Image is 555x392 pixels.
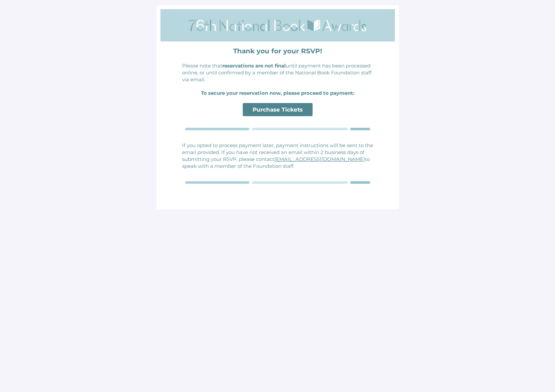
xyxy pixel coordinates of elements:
[253,106,303,113] span: Purchase Tickets
[222,63,286,69] strong: reservations are not final
[182,62,373,83] p: Please note that until payment has been processed online, or until confirmed by a member of the N...
[182,90,373,96] p: To secure your reservation now, please proceed to payment:
[182,46,373,56] p: Thank you for your RSVP!
[243,103,313,116] a: Purchase Tickets
[274,156,365,162] a: [EMAIL_ADDRESS][DOMAIN_NAME]
[182,142,373,170] p: If you opted to process payment later, payment instructions will be sent to the email provided. I...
